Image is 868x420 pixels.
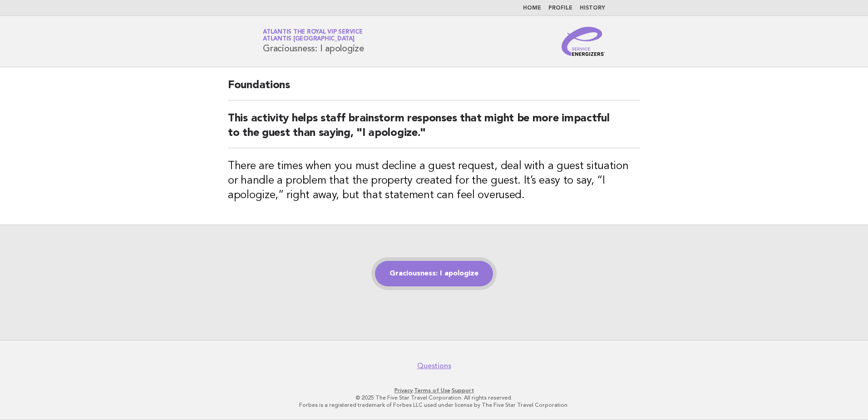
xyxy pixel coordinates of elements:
[228,111,640,148] h2: This activity helps staff brainstorm responses that might be more impactful to the guest than say...
[263,30,364,53] h1: Graciousness: I apologize
[395,387,413,394] a: Privacy
[156,387,712,394] p: · ·
[263,36,355,42] span: Atlantis [GEOGRAPHIC_DATA]
[375,261,493,286] a: Graciousness: I apologize
[156,394,712,401] p: © 2025 The Five Star Travel Corporation. All rights reserved.
[523,5,541,11] a: Home
[156,401,712,409] p: Forbes is a registered trademark of Forbes LLC used under license by The Five Star Travel Corpora...
[417,361,451,370] a: Questions
[228,78,640,100] h2: Foundations
[562,27,605,56] img: Service Energizers
[580,5,605,11] a: History
[228,159,640,203] h3: There are times when you must decline a guest request, deal with a guest situation or handle a pr...
[548,5,572,11] a: Profile
[452,387,474,394] a: Support
[414,387,450,394] a: Terms of Use
[263,29,363,42] a: Atlantis the Royal VIP ServiceAtlantis [GEOGRAPHIC_DATA]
